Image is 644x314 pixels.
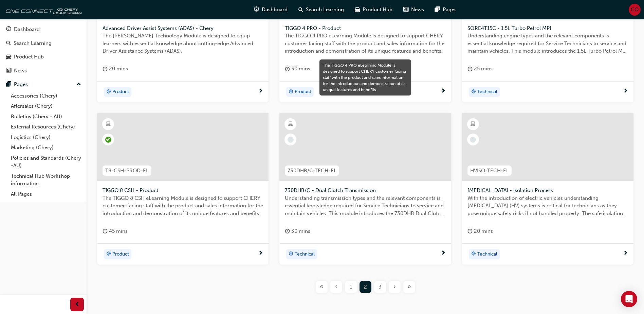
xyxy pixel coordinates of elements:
[103,32,263,55] span: The [PERSON_NAME] Technology Module is designed to equip learners with essential knowledge about ...
[8,153,84,171] a: Policies and Standards (Chery -AU)
[3,65,84,77] a: News
[14,53,44,61] div: Product Hub
[293,3,349,17] a: search-iconSearch Learning
[441,88,446,94] span: next-icon
[295,250,315,258] span: Technical
[363,6,392,14] span: Product Hub
[285,32,445,55] span: The TIGGO 4 PRO eLearning Module is designed to support CHERY customer facing staff with the prod...
[629,4,641,16] button: CO
[477,88,497,96] span: Technical
[467,227,493,235] div: 20 mins
[258,88,263,94] span: next-icon
[314,281,329,293] button: First page
[289,250,293,259] span: target-icon
[403,5,408,14] span: news-icon
[285,65,290,73] span: duration-icon
[467,187,628,194] span: [MEDICAL_DATA] - Isolation Process
[6,40,11,47] span: search-icon
[103,65,128,73] div: 20 mins
[467,32,628,55] span: Understanding engine types and the relevant components is essential knowledge required for Servic...
[288,167,336,175] span: 730DHB/C-TECH-EL
[106,120,111,129] span: learningResourceType_ELEARNING-icon
[6,54,11,60] span: car-icon
[3,37,84,50] a: Search Learning
[75,300,80,309] span: prev-icon
[285,24,445,32] span: TIGGO 4 PRO - Product
[443,6,457,14] span: Pages
[8,189,84,199] a: All Pages
[379,283,382,291] span: 3
[3,22,84,78] button: DashboardSearch LearningProduct HubNews
[411,6,424,14] span: News
[435,5,440,14] span: pages-icon
[288,137,294,143] span: learningRecordVerb_NONE-icon
[14,67,27,75] div: News
[14,81,28,88] div: Pages
[364,283,367,291] span: 2
[285,194,445,217] span: Understanding transmission types and the relevant components is essential knowledge required for ...
[258,250,263,257] span: next-icon
[285,65,310,73] div: 30 mins
[402,281,417,293] button: Last page
[323,62,408,93] div: The TIGGO 4 PRO eLearning Module is designed to support CHERY customer facing staff with the prod...
[289,88,293,97] span: target-icon
[8,91,84,101] a: Accessories (Chery)
[14,25,40,33] div: Dashboard
[631,6,639,14] span: CO
[106,88,111,97] span: target-icon
[467,65,493,73] div: 25 mins
[429,3,462,17] a: pages-iconPages
[6,82,11,88] span: pages-icon
[467,194,628,217] span: With the introduction of electric vehicles understanding [MEDICAL_DATA] (HV) systems is critical ...
[8,132,84,143] a: Logistics (Chery)
[393,283,396,291] span: ›
[441,250,446,257] span: next-icon
[8,171,84,189] a: Technical Hub Workshop information
[8,122,84,132] a: External Resources (Chery)
[306,6,344,14] span: Search Learning
[471,250,476,259] span: target-icon
[285,227,290,235] span: duration-icon
[103,227,108,235] span: duration-icon
[103,194,263,217] span: The TIGGO 8 CSH eLearning Module is designed to support CHERY customer-facing staff with the prod...
[8,142,84,153] a: Marketing (Chery)
[398,3,429,17] a: news-iconNews
[467,227,473,235] span: duration-icon
[97,113,269,265] a: T8-CSH-PROD-ELTIGGO 8 CSH - ProductThe TIGGO 8 CSH eLearning Module is designed to support CHERY ...
[355,5,360,14] span: car-icon
[106,250,111,259] span: target-icon
[470,167,509,175] span: HVISO-TECH-EL
[3,3,81,16] img: oneconnect
[350,283,352,291] span: 1
[477,250,497,258] span: Technical
[285,227,310,235] div: 30 mins
[103,65,108,73] span: duration-icon
[462,113,633,265] a: HVISO-TECH-EL[MEDICAL_DATA] - Isolation ProcessWith the introduction of electric vehicles underst...
[344,281,358,293] button: Page 1
[320,283,324,291] span: «
[103,187,263,194] span: TIGGO 8 CSH - Product
[76,80,81,89] span: up-icon
[621,291,637,307] div: Open Intercom Messenger
[262,6,288,14] span: Dashboard
[471,120,475,129] span: learningResourceType_ELEARNING-icon
[3,23,84,36] a: Dashboard
[105,137,111,143] span: learningRecordVerb_PASS-icon
[112,250,129,258] span: Product
[8,111,84,122] a: Bulletins (Chery - AU)
[470,137,476,143] span: learningRecordVerb_NONE-icon
[279,113,451,265] a: 730DHB/C-TECH-EL730DHB/C - Dual Clutch TransmissionUnderstanding transmission types and the relev...
[6,68,11,74] span: news-icon
[623,250,628,257] span: next-icon
[105,167,149,175] span: T8-CSH-PROD-EL
[387,281,402,293] button: Next page
[249,3,293,17] a: guage-iconDashboard
[3,78,84,91] button: Pages
[112,88,129,96] span: Product
[623,88,628,94] span: next-icon
[298,5,303,14] span: search-icon
[285,187,445,194] span: 730DHB/C - Dual Clutch Transmission
[103,24,263,32] span: Advanced Driver Assist Systems (ADAS) - Chery
[8,101,84,111] a: Aftersales (Chery)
